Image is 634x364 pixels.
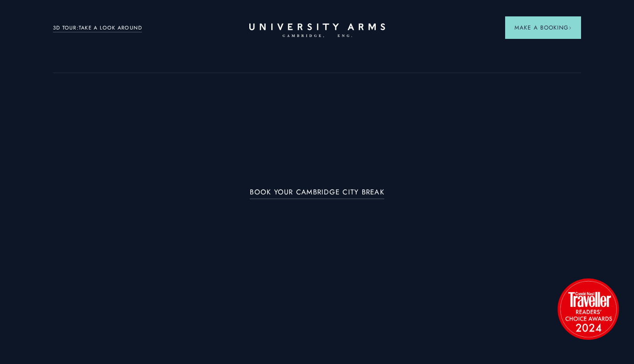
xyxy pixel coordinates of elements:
a: Home [249,23,385,38]
a: 3D TOUR:TAKE A LOOK AROUND [53,24,142,32]
img: image-2524eff8f0c5d55edbf694693304c4387916dea5-1501x1501-png [553,274,623,344]
button: Make a BookingArrow icon [505,16,581,39]
a: BOOK YOUR CAMBRIDGE CITY BREAK [250,188,384,199]
span: Make a Booking [515,23,572,32]
img: Arrow icon [568,26,572,30]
